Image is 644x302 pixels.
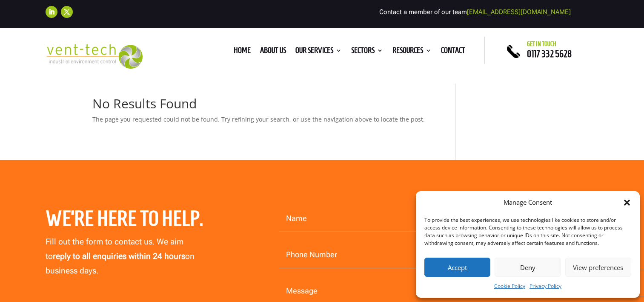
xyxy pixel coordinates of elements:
[351,47,383,57] a: Sectors
[623,198,631,207] div: Close dialog
[92,114,431,125] p: The page you requested could not be found. Try refining your search, or use the navigation above ...
[295,47,342,57] a: Our Services
[379,8,571,16] span: Contact a member of our team
[424,258,490,277] button: Accept
[527,49,572,59] a: 0117 332 5628
[527,41,556,47] span: Get in touch
[279,242,434,268] input: Phone Number
[46,237,183,261] span: Fill out the form to contact us. We aim to
[494,281,525,291] a: Cookie Policy
[53,251,185,261] strong: reply to all enquiries within 24 hours
[565,258,631,277] button: View preferences
[495,258,561,277] button: Deny
[530,281,561,291] a: Privacy Policy
[46,206,223,235] h2: We’re here to help.
[234,47,251,57] a: Home
[504,197,552,208] div: Manage Consent
[92,97,431,114] h1: No Results Found
[467,8,571,16] a: [EMAIL_ADDRESS][DOMAIN_NAME]
[441,47,465,57] a: Contact
[46,44,143,69] img: 2023-09-27T08_35_16.549ZVENT-TECH---Clear-background
[392,47,432,57] a: Resources
[424,216,630,247] div: To provide the best experiences, we use technologies like cookies to store and/or access device i...
[279,206,434,232] input: Name
[46,6,57,18] a: Follow on LinkedIn
[260,47,286,57] a: About us
[61,6,73,18] a: Follow on X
